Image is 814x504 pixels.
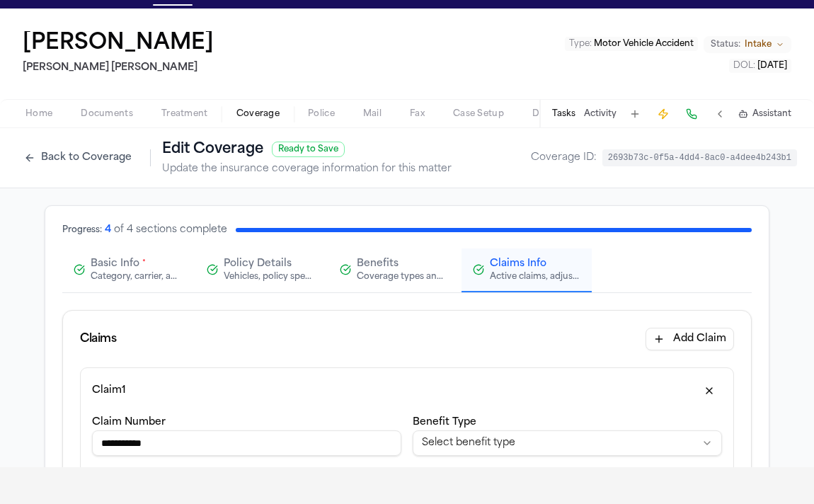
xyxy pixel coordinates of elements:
h4: Claim 1 [92,384,126,398]
button: BenefitsCoverage types and limits [328,248,459,292]
div: Category, carrier, and policy holder information [91,271,181,282]
label: Benefit Type [413,417,476,428]
button: Create Immediate Task [653,104,673,124]
button: Change status from Intake [704,36,791,53]
span: Policy Details [224,257,292,271]
span: Intake [745,39,772,50]
button: Policy DetailsVehicles, policy specifics, and additional details [195,248,326,292]
h2: [PERSON_NAME] [PERSON_NAME] [23,59,219,76]
span: Benefits [357,257,399,271]
label: Claim Number [92,417,166,428]
span: Status: [711,39,740,50]
span: Coverage [236,108,280,120]
div: Progress: [62,224,102,236]
p: Update the insurance coverage information for this matter [162,162,452,176]
span: Ready to Save [272,142,345,157]
button: Assistant [738,108,791,120]
div: 4 [105,223,111,237]
span: Case Setup [453,108,504,120]
h1: Edit Coverage [162,139,263,159]
div: Vehicles, policy specifics, and additional details [224,271,314,282]
button: Edit DOL: 2025-04-15 [729,59,791,73]
button: Add Claim [646,328,734,350]
div: 4 [127,223,133,237]
button: Edit matter name [23,31,214,57]
span: Police [308,108,335,120]
span: Assistant [752,108,791,120]
code: 2693b73c-0f5a-4dd4-8ac0-a4dee4b243b1 [602,149,797,166]
button: Tasks [552,108,575,120]
button: Activity [584,108,617,120]
span: Basic Info [91,257,139,271]
button: Back to Coverage [17,147,139,169]
span: DOL : [733,62,755,70]
span: Treatment [161,108,208,120]
button: Edit Type: Motor Vehicle Accident [565,37,698,51]
div: Coverage types and limits [357,271,447,282]
button: Add Task [625,104,645,124]
span: Mail [363,108,382,120]
button: Claims InfoActive claims, adjusters, and subrogation details [462,248,592,292]
div: of [114,223,124,237]
div: sections complete [136,223,227,237]
span: Demand [532,108,571,120]
span: Home [25,108,52,120]
span: Type : [569,40,592,48]
div: Claims [80,331,117,348]
button: Basic Info*Category, carrier, and policy holder information [62,248,193,292]
span: [DATE] [757,62,787,70]
h1: [PERSON_NAME] [23,31,214,57]
span: Fax [410,108,425,120]
span: Documents [81,108,133,120]
span: Coverage ID: [531,151,597,165]
div: Active claims, adjusters, and subrogation details [490,271,580,282]
span: Motor Vehicle Accident [594,40,694,48]
button: Make a Call [682,104,701,124]
span: Claims Info [490,257,546,271]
